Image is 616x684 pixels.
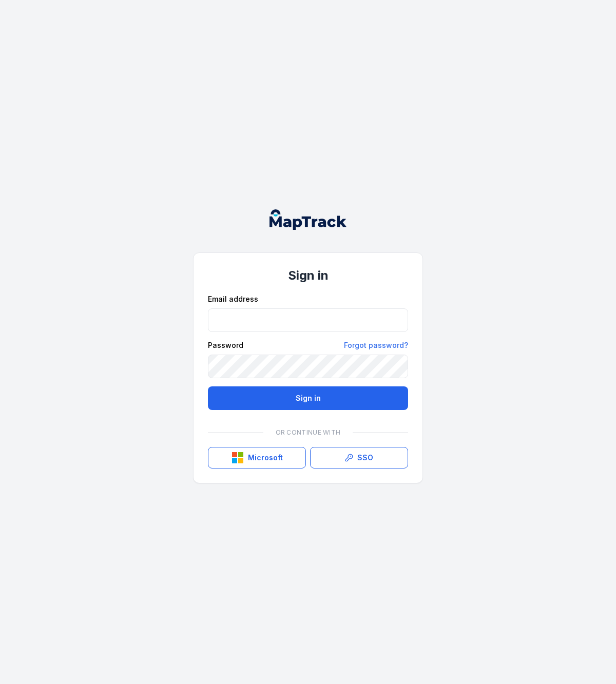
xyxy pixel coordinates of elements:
[208,267,408,284] h1: Sign in
[208,340,243,350] label: Password
[208,386,408,410] button: Sign in
[253,209,363,230] nav: Global
[344,340,408,350] a: Forgot password?
[310,447,408,468] a: SSO
[208,447,306,468] button: Microsoft
[208,422,408,443] div: Or continue with
[208,294,258,304] label: Email address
